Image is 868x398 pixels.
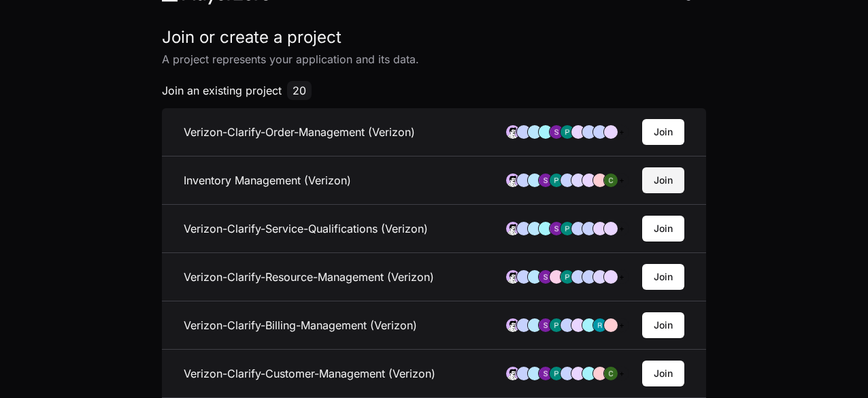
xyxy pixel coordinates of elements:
img: ACg8ocLMZVwJcQ6ienYYOShb2_tczwC2Z7Z6u8NUc1SVA7ddq9cPVg=s96-c [550,125,563,139]
h1: Join or create a project [162,27,706,48]
button: Join [642,264,684,290]
img: ACg8ocKkQdaZ7O0W4isa6ORNxlMkUhTbx31wX9jVkdgwMeQO7anWDQ=s96-c [604,367,618,380]
img: ACg8ocLMZVwJcQ6ienYYOShb2_tczwC2Z7Z6u8NUc1SVA7ddq9cPVg=s96-c [539,270,552,284]
img: avatar [506,173,520,187]
div: + [615,270,629,284]
span: Join an existing project [162,82,282,99]
div: + [615,318,629,332]
p: A project represents your application and its data. [162,51,706,67]
div: + [615,173,629,187]
button: Join [642,216,684,242]
img: avatar [506,318,520,332]
img: ACg8ocLMZVwJcQ6ienYYOShb2_tczwC2Z7Z6u8NUc1SVA7ddq9cPVg=s96-c [539,367,552,380]
img: avatar [506,222,520,235]
img: ACg8ocLMZVwJcQ6ienYYOShb2_tczwC2Z7Z6u8NUc1SVA7ddq9cPVg=s96-c [539,318,552,332]
h3: Verizon-Clarify-Billing-Management (Verizon) [184,317,417,333]
h3: Verizon-Clarify-Customer-Management (Verizon) [184,365,435,382]
div: + [615,367,629,380]
img: ACg8ocLL3vXvdba5S5V7nChXuiKYjYAj5GQFF3QGVBb6etwgLiZA=s96-c [561,222,574,235]
img: ACg8ocKe98R5IajcC9nfxVLUuL3S4isE1Cht4osb-NU_1AQdAPLmdw=s96-c [593,318,607,332]
img: ACg8ocLL3vXvdba5S5V7nChXuiKYjYAj5GQFF3QGVBb6etwgLiZA=s96-c [550,367,563,380]
button: Join [642,361,684,386]
button: Join [642,167,684,193]
button: Join [642,312,684,338]
img: avatar [506,270,520,284]
img: avatar [506,125,520,139]
h3: Inventory Management (Verizon) [184,172,351,188]
h3: Verizon-Clarify-Order-Management (Verizon) [184,124,415,140]
button: Join [642,119,684,145]
img: ACg8ocLMZVwJcQ6ienYYOShb2_tczwC2Z7Z6u8NUc1SVA7ddq9cPVg=s96-c [550,222,563,235]
h3: Verizon-Clarify-Service-Qualifications (Verizon) [184,220,428,237]
h3: Verizon-Clarify-Resource-Management (Verizon) [184,269,434,285]
div: + [615,222,629,235]
img: ACg8ocLMZVwJcQ6ienYYOShb2_tczwC2Z7Z6u8NUc1SVA7ddq9cPVg=s96-c [539,173,552,187]
div: + [615,125,629,139]
img: ACg8ocLL3vXvdba5S5V7nChXuiKYjYAj5GQFF3QGVBb6etwgLiZA=s96-c [561,270,574,284]
img: ACg8ocKkQdaZ7O0W4isa6ORNxlMkUhTbx31wX9jVkdgwMeQO7anWDQ=s96-c [604,173,618,187]
img: ACg8ocLL3vXvdba5S5V7nChXuiKYjYAj5GQFF3QGVBb6etwgLiZA=s96-c [550,173,563,187]
img: ACg8ocLL3vXvdba5S5V7nChXuiKYjYAj5GQFF3QGVBb6etwgLiZA=s96-c [561,125,574,139]
span: 20 [287,81,312,100]
img: avatar [506,367,520,380]
img: ACg8ocLL3vXvdba5S5V7nChXuiKYjYAj5GQFF3QGVBb6etwgLiZA=s96-c [550,318,563,332]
